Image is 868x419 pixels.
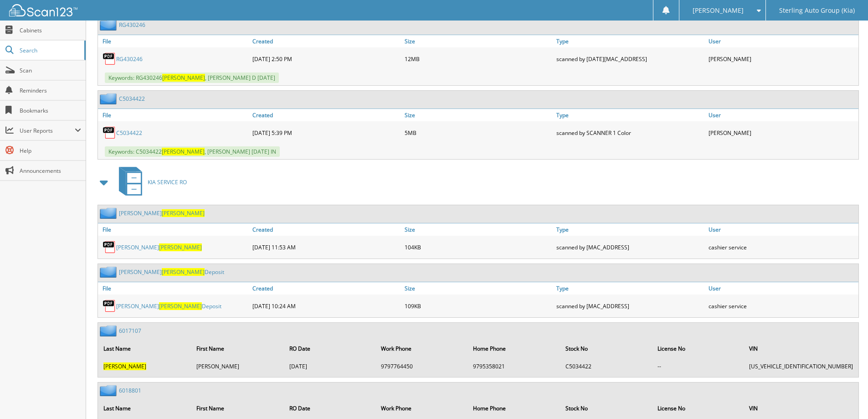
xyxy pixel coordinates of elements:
a: KIA SERVICE RO [113,164,187,200]
span: [PERSON_NAME] [162,209,205,217]
span: [PERSON_NAME] [162,74,205,82]
div: 12MB [402,50,555,68]
a: [PERSON_NAME][PERSON_NAME]Deposit [116,302,221,310]
img: PDF.png [103,240,116,254]
th: Last Name [99,339,191,358]
span: Bookmarks [20,107,81,114]
span: [PERSON_NAME] [162,148,205,155]
img: folder2.png [100,93,119,104]
a: Type [554,223,706,236]
span: [PERSON_NAME] [162,268,205,276]
th: Home Phone [468,339,560,358]
span: Keywords: RG430246 , [PERSON_NAME] D [DATE] [105,72,279,83]
img: PDF.png [103,52,116,66]
a: User [706,35,858,47]
th: Home Phone [468,399,560,418]
div: cashier service [706,238,858,256]
td: [PERSON_NAME] [192,359,284,374]
div: scanned by [MAC_ADDRESS] [554,297,706,315]
th: VIN [745,399,858,418]
div: [DATE] 11:53 AM [250,238,402,256]
a: User [706,223,858,236]
a: User [706,282,858,295]
a: File [98,109,250,121]
th: Last Name [99,399,191,418]
div: scanned by [DATE][MAC_ADDRESS] [554,50,706,68]
div: 5MB [402,124,555,142]
th: License No [653,399,744,418]
span: [PERSON_NAME] [159,243,202,251]
div: [DATE] 2:50 PM [250,50,402,68]
a: C5034422 [116,129,142,137]
img: scan123-logo-white.svg [9,4,77,16]
a: Created [250,223,402,236]
a: [PERSON_NAME][PERSON_NAME] [116,243,202,251]
td: -- [653,359,744,374]
a: [PERSON_NAME][PERSON_NAME]Deposit [119,268,224,276]
a: 6018801 [119,387,141,394]
a: RG430246 [119,21,145,29]
span: [PERSON_NAME] [159,302,202,310]
a: Type [554,35,706,47]
a: Type [554,282,706,295]
img: folder2.png [100,19,119,31]
div: 109KB [402,297,555,315]
th: Work Phone [376,339,468,358]
a: Size [402,109,555,121]
td: [US_VEHICLE_IDENTIFICATION_NUMBER] [745,359,858,374]
th: Stock No [561,339,652,358]
td: [DATE] [285,359,375,374]
a: Created [250,35,402,47]
span: Scan [20,67,81,74]
div: 104KB [402,238,555,256]
a: User [706,109,858,121]
div: cashier service [706,297,858,315]
a: Created [250,109,402,121]
th: VIN [745,339,858,358]
th: Stock No [561,399,652,418]
span: User Reports [20,127,75,134]
div: scanned by SCANNER 1 Color [554,124,706,142]
th: RO Date [285,399,375,418]
img: PDF.png [103,299,116,313]
div: scanned by [MAC_ADDRESS] [554,238,706,256]
a: Type [554,109,706,121]
th: License No [653,339,744,358]
img: folder2.png [100,207,119,219]
span: KIA SERVICE RO [148,178,187,186]
div: [DATE] 10:24 AM [250,297,402,315]
span: Search [20,47,80,54]
img: folder2.png [100,385,119,396]
th: First Name [192,339,284,358]
th: Work Phone [376,399,468,418]
iframe: Chat Widget [822,375,868,419]
a: Created [250,282,402,295]
span: Sterling Auto Group (Kia) [779,8,855,13]
span: Announcements [20,167,81,175]
span: Reminders [20,87,81,94]
td: 9797764450 [376,359,468,374]
img: folder2.png [100,325,119,336]
a: File [98,282,250,295]
img: folder2.png [100,266,119,278]
td: 9795358021 [468,359,560,374]
img: PDF.png [103,126,116,140]
a: Size [402,282,555,295]
a: 6017107 [119,327,141,335]
th: RO Date [285,339,375,358]
span: Keywords: C5034422 , [PERSON_NAME] [DATE] IN [105,146,280,157]
th: First Name [192,399,284,418]
a: File [98,223,250,236]
a: File [98,35,250,47]
div: [PERSON_NAME] [706,124,858,142]
span: Help [20,147,81,155]
span: Cabinets [20,26,81,34]
a: Size [402,223,555,236]
span: [PERSON_NAME] [693,8,744,13]
a: C5034422 [119,95,145,103]
span: [PERSON_NAME] [103,362,146,370]
td: C5034422 [561,359,652,374]
div: [PERSON_NAME] [706,50,858,68]
div: [DATE] 5:39 PM [250,124,402,142]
